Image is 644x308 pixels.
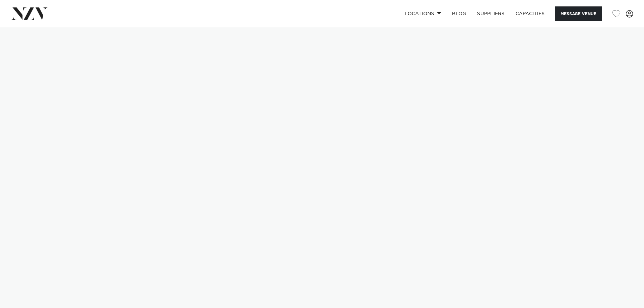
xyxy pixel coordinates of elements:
button: Message Venue [555,6,602,21]
a: SUPPLIERS [472,6,510,21]
img: nzv-logo.png [11,7,48,20]
a: Locations [399,6,447,21]
a: BLOG [447,6,472,21]
a: Capacities [510,6,550,21]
